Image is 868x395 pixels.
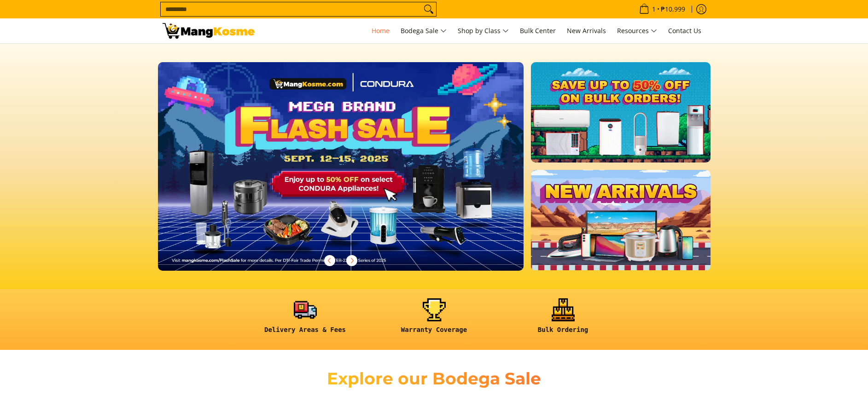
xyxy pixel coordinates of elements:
[651,6,657,12] span: 1
[636,4,688,14] span: •
[401,25,447,37] span: Bodega Sale
[515,18,560,43] a: Bulk Center
[453,18,513,43] a: Shop by Class
[612,18,662,43] a: Resources
[520,26,556,35] span: Bulk Center
[320,250,340,271] button: Previous
[396,18,451,43] a: Bodega Sale
[503,298,623,341] a: <h6><strong>Bulk Ordering</strong></h6>
[664,18,706,43] a: Contact Us
[668,26,701,35] span: Contact Us
[458,25,509,37] span: Shop by Class
[659,6,687,12] span: ₱10,999
[372,26,390,35] span: Home
[367,18,394,43] a: Home
[158,62,524,271] img: Desktop homepage 29339654 2507 42fb b9ff a0650d39e9ed
[374,298,494,341] a: <h6><strong>Warranty Coverage</strong></h6>
[163,23,255,39] img: Mang Kosme: Your Home Appliances Warehouse Sale Partner!
[617,25,657,37] span: Resources
[567,26,606,35] span: New Arrivals
[245,298,365,341] a: <h6><strong>Delivery Areas & Fees</strong></h6>
[342,250,362,271] button: Next
[562,18,611,43] a: New Arrivals
[264,18,706,43] nav: Main Menu
[301,368,568,389] h2: Explore our Bodega Sale
[421,2,436,16] button: Search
